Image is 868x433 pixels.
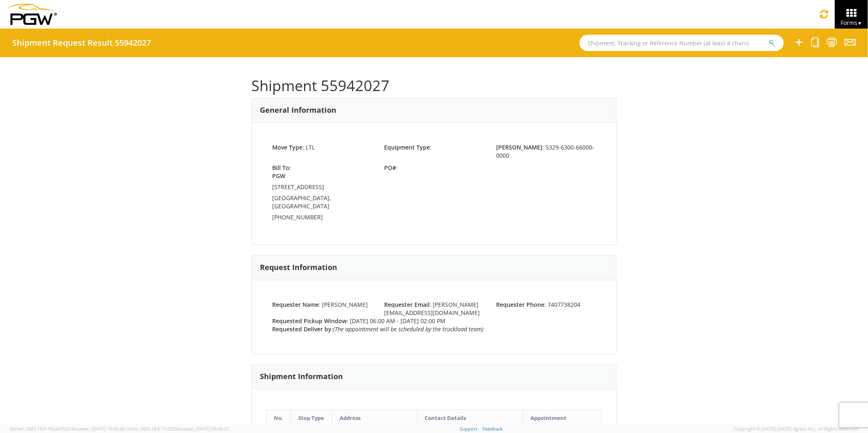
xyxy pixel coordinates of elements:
h4: Shipment Request Result 55942027 [12,38,151,47]
strong: Requested Pickup Window [272,317,347,325]
strong: Requester Name [272,301,319,308]
input: Shipment, Tracking or Reference Number (at least 4 chars) [579,35,784,51]
th: Address [332,410,418,426]
td: [STREET_ADDRESS] [272,183,372,194]
td: [GEOGRAPHIC_DATA], [GEOGRAPHIC_DATA] [272,194,372,213]
strong: Requester Email [384,301,430,308]
span: : [PERSON_NAME][EMAIL_ADDRESS][DOMAIN_NAME] [384,301,480,317]
h3: Shipment Information [260,373,343,381]
span: : [272,325,333,333]
strong: Equipment Type [384,143,430,151]
strong: Requested Deliver by [272,325,331,333]
a: Feedback [483,426,503,432]
th: No. [266,410,291,426]
span: : [384,143,432,151]
a: Support [460,426,478,432]
h1: Shipment 55942027 [251,78,617,94]
span: : LTL [272,143,315,151]
span: : [DATE] 06:00 AM - [DATE] 02:00 PM [272,317,445,325]
h3: General Information [260,106,336,114]
strong: Move Type [272,143,302,151]
td: [PHONE_NUMBER] [272,213,372,224]
span: : 7407738204 [496,301,580,308]
th: Stop Type [291,410,332,426]
span: Client: 2025.18.0-71d3358 [125,426,229,432]
h3: Request Information [260,263,337,272]
strong: Bill To: [272,164,291,172]
span: : [PERSON_NAME] [272,301,368,308]
span: master, [DATE] 10:05:38 [74,426,124,432]
strong: PGW [272,172,285,180]
span: Copyright © [DATE]-[DATE] Agistix Inc., All Rights Reserved [734,426,858,432]
th: Contact Details [417,410,523,426]
span: master, [DATE] 09:46:25 [179,426,229,432]
th: Appointment [523,410,602,426]
i: (The appointment will be scheduled by the truckload team) [333,325,483,333]
span: : 5329-6300-66000-0000 [496,143,594,159]
strong: Requester Phone [496,301,544,308]
span: ▼ [857,20,862,27]
span: : [378,164,490,172]
img: pgw-form-logo-1aaa8060b1cc70fad034.png [6,4,57,25]
strong: PO# [384,164,396,172]
span: Server: 2025.19.0-192a4753216 [10,426,124,432]
strong: [PERSON_NAME] [496,143,542,151]
span: Forms [841,19,862,27]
